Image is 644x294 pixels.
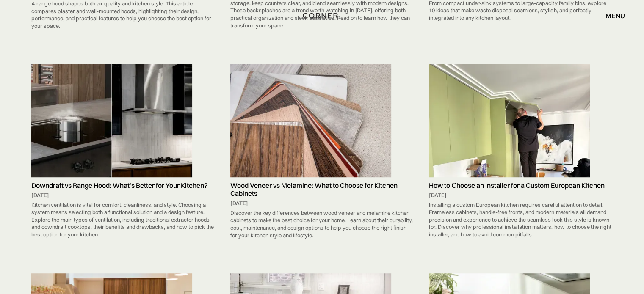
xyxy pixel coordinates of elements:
[425,64,617,240] a: How to Сhoose an Installer for a Custom European Kitchen[DATE]Installing a custom European kitche...
[31,192,215,199] div: [DATE]
[429,192,613,199] div: [DATE]
[230,200,414,207] div: [DATE]
[31,199,215,241] div: Kitchen ventilation is vital for comfort, cleanliness, and style. Choosing a system means selecti...
[230,181,414,198] h5: Wood Veneer vs Melamine: What to Choose for Kitchen Cabinets
[300,10,344,21] a: home
[429,199,613,241] div: Installing a custom European kitchen requires careful attention to detail. Frameless cabinets, ha...
[230,207,414,241] div: Discover the key differences between wood veneer and melamine kitchen cabinets to make the best c...
[605,12,625,19] div: menu
[27,64,219,240] a: Downdraft vs Range Hood: What’s Better for Your Kitchen?[DATE]Kitchen ventilation is vital for co...
[226,64,418,241] a: Wood Veneer vs Melamine: What to Choose for Kitchen Cabinets[DATE]Discover the key differences be...
[31,181,215,190] h5: Downdraft vs Range Hood: What’s Better for Your Kitchen?
[597,8,625,23] div: menu
[429,181,613,190] h5: How to Сhoose an Installer for a Custom European Kitchen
